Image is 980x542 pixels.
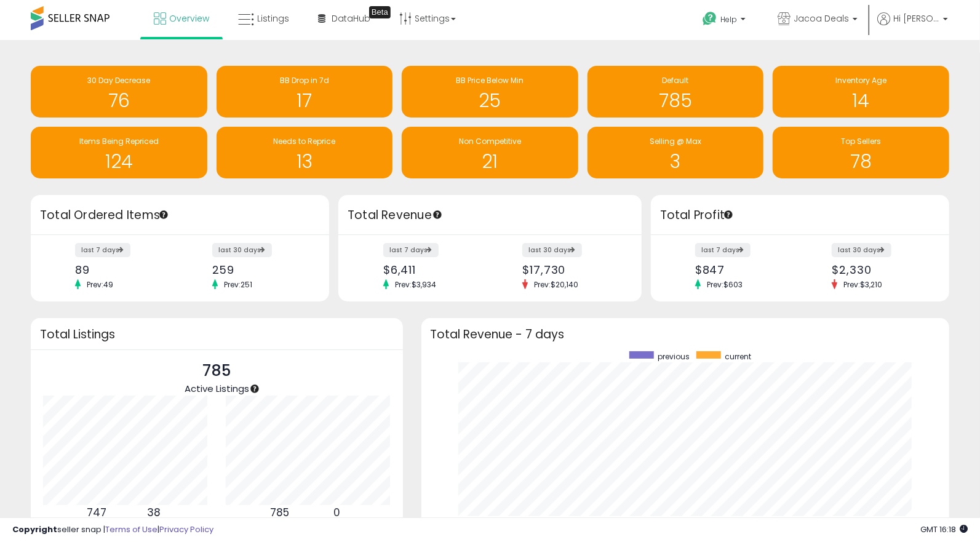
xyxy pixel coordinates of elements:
div: $2,330 [832,263,927,276]
h1: 785 [594,90,758,111]
h1: 76 [37,90,201,111]
h3: Total Listings [40,330,394,339]
div: Tooltip anchor [723,209,734,220]
h3: Total Revenue [348,207,632,224]
div: 259 [212,263,308,276]
b: 38 [147,505,161,520]
div: Tooltip anchor [158,209,169,220]
span: Needs to Reprice [273,136,335,146]
h1: 78 [779,151,943,172]
div: 89 [75,263,170,276]
b: 785 [270,505,289,520]
h1: 25 [408,90,572,111]
a: Needs to Reprice 13 [217,127,393,178]
a: Inventory Age 14 [773,66,949,118]
span: DataHub [332,12,370,25]
a: Items Being Repriced 124 [31,127,207,178]
a: Help [693,2,758,40]
label: last 30 days [212,243,272,257]
div: seller snap | | [12,524,213,536]
label: last 30 days [832,243,891,257]
span: Prev: $603 [701,279,749,290]
a: BB Price Below Min 25 [402,66,578,118]
span: Selling @ Max [650,136,701,146]
span: Items Being Repriced [79,136,159,146]
h1: 13 [223,151,387,172]
span: Overview [169,12,209,25]
label: last 30 days [522,243,582,257]
span: Jacoa Deals [794,12,849,25]
div: Tooltip anchor [432,209,443,220]
b: 0 [333,505,340,520]
label: last 7 days [75,243,130,257]
span: Inventory Age [835,75,886,86]
div: Tooltip anchor [369,6,391,18]
a: Top Sellers 78 [773,127,949,178]
label: last 7 days [383,243,439,257]
span: Prev: $20,140 [528,279,584,290]
div: $17,730 [522,263,620,276]
span: Prev: 251 [218,279,258,290]
a: Hi [PERSON_NAME] [877,12,948,40]
h1: 14 [779,90,943,111]
div: $847 [695,263,791,276]
span: Help [720,14,737,25]
h1: 3 [594,151,758,172]
h3: Total Profit [660,207,940,224]
span: Top Sellers [841,136,881,146]
span: Active Listings [185,382,249,395]
h3: Total Revenue - 7 days [431,330,940,339]
span: BB Drop in 7d [280,75,329,86]
span: Prev: 49 [81,279,119,290]
span: current [725,351,752,362]
span: previous [658,351,690,362]
h1: 21 [408,151,572,172]
a: Terms of Use [105,524,157,535]
span: 30 Day Decrease [87,75,150,86]
label: last 7 days [695,243,751,257]
h1: 17 [223,90,387,111]
a: BB Drop in 7d 17 [217,66,393,118]
i: Get Help [702,11,717,26]
h1: 124 [37,151,201,172]
a: Non Competitive 21 [402,127,578,178]
h3: Total Ordered Items [40,207,320,224]
span: 2025-09-15 16:18 GMT [920,524,968,535]
a: Selling @ Max 3 [588,127,764,178]
div: Tooltip anchor [249,383,260,394]
span: BB Price Below Min [456,75,524,86]
strong: Copyright [12,524,57,535]
span: Hi [PERSON_NAME] [893,12,939,25]
div: $6,411 [383,263,481,276]
span: Listings [257,12,289,25]
span: Non Competitive [459,136,521,146]
span: Prev: $3,210 [837,279,888,290]
b: 747 [87,505,106,520]
span: Prev: $3,934 [389,279,442,290]
a: Privacy Policy [159,524,213,535]
a: Default 785 [588,66,764,118]
span: Default [663,75,689,86]
p: 785 [185,359,249,383]
a: 30 Day Decrease 76 [31,66,207,118]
